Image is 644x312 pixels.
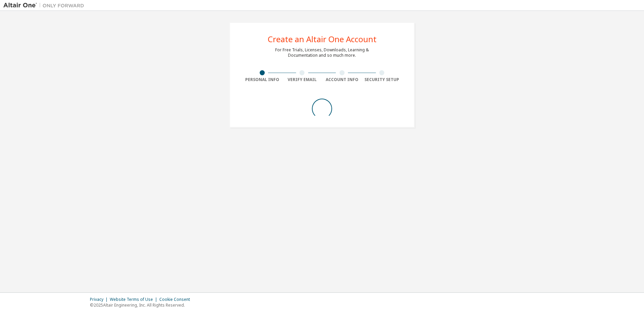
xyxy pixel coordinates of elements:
div: Privacy [90,297,110,302]
div: For Free Trials, Licenses, Downloads, Learning & Documentation and so much more. [275,47,369,58]
div: Account Info [322,77,362,82]
img: Altair One [3,2,88,9]
div: Cookie Consent [159,297,194,302]
p: © 2025 Altair Engineering, Inc. All Rights Reserved. [90,302,194,308]
div: Security Setup [362,77,402,82]
div: Personal Info [242,77,282,82]
div: Create an Altair One Account [268,35,377,43]
div: Verify Email [282,77,322,82]
div: Website Terms of Use [110,297,159,302]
